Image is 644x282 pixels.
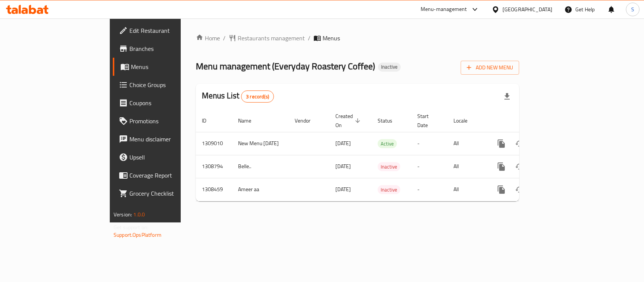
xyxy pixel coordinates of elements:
span: Promotions [129,116,211,126]
span: Coupons [129,98,211,107]
span: ID [202,116,216,125]
table: enhanced table [196,109,571,201]
span: Start Date [417,112,438,130]
td: - [411,155,447,178]
button: Change Status [510,181,529,199]
span: Name [238,116,261,125]
div: Inactive [378,162,400,171]
button: Change Status [510,135,529,153]
span: Inactive [378,64,401,70]
span: [DATE] [335,138,351,148]
h2: Menus List [202,90,274,103]
td: Ameer aa [232,178,289,201]
span: Restaurants management [238,34,305,43]
a: Promotions [113,112,217,130]
a: Support.OpsPlatform [114,230,161,240]
a: Grocery Checklist [113,184,217,202]
div: Inactive [378,185,400,194]
span: 3 record(s) [241,93,274,100]
span: Grocery Checklist [129,189,211,198]
td: All [447,132,486,155]
span: Version: [114,210,132,219]
span: Choice Groups [129,80,211,89]
div: Menu-management [421,5,467,14]
td: - [411,132,447,155]
a: Restaurants management [229,34,305,43]
td: - [411,178,447,201]
a: Upsell [113,148,217,166]
span: 1.0.0 [133,210,145,219]
span: Menu disclaimer [129,135,211,144]
span: Edit Restaurant [129,26,211,35]
span: Add New Menu [467,63,513,72]
a: Choice Groups [113,76,217,94]
a: Coverage Report [113,166,217,184]
span: Active [378,139,397,148]
span: Inactive [378,185,400,194]
span: Vendor [295,116,320,125]
nav: breadcrumb [196,34,519,43]
span: [DATE] [335,184,351,194]
a: Edit Restaurant [113,21,217,40]
span: Status [378,116,402,125]
a: Coupons [113,94,217,112]
div: [GEOGRAPHIC_DATA] [503,5,552,14]
span: Coverage Report [129,171,211,180]
span: Locale [453,116,477,125]
a: Menus [113,58,217,76]
button: more [492,158,510,176]
span: Created On [335,112,363,130]
div: Total records count [241,90,274,103]
span: Inactive [378,162,400,171]
span: [DATE] [335,161,351,171]
span: Menu management ( Everyday Roastery Coffee ) [196,58,375,75]
span: S [631,5,634,14]
a: Menu disclaimer [113,130,217,148]
span: Menus [323,34,340,43]
span: Upsell [129,153,211,162]
td: Belle.. [232,155,289,178]
button: more [492,181,510,199]
span: Get support on: [114,222,148,232]
div: Export file [498,87,516,106]
span: Menus [131,62,211,71]
button: more [492,135,510,153]
li: / [223,34,226,43]
div: Inactive [378,63,401,72]
a: Branches [113,40,217,58]
td: All [447,155,486,178]
th: Actions [486,109,571,132]
td: New Menu [DATE] [232,132,289,155]
li: / [308,34,310,43]
button: Add New Menu [461,61,519,75]
td: All [447,178,486,201]
span: Branches [129,44,211,53]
